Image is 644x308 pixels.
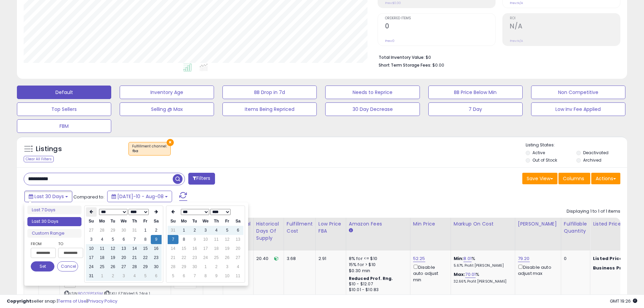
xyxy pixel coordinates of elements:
[117,193,164,200] span: [DATE]-10 - Aug-08
[510,39,523,43] small: Prev: N/A
[24,156,54,162] div: Clear All Filters
[168,226,178,235] td: 31
[140,217,151,226] th: Fr
[140,253,151,262] td: 22
[132,149,167,153] div: fba
[591,173,620,184] button: Actions
[168,217,178,226] th: Su
[200,226,211,235] td: 3
[118,217,129,226] th: We
[118,226,129,235] td: 30
[349,287,405,293] div: $10.01 - $10.83
[97,235,108,244] td: 4
[108,253,118,262] td: 19
[58,298,87,304] a: Terms of Use
[73,194,104,200] span: Compared to:
[129,271,140,281] td: 4
[610,298,637,304] span: 2025-09-8 19:26 GMT
[379,54,425,60] b: Total Inventory Value:
[189,235,200,244] td: 9
[151,271,162,281] td: 6
[200,253,211,262] td: 24
[188,173,215,185] button: Filters
[17,86,111,99] button: Default
[564,220,587,235] div: Fulfillable Quantity
[385,22,495,31] h2: 0
[233,271,243,281] td: 11
[256,220,281,242] div: Historical Days Of Supply
[178,244,189,253] td: 15
[385,17,495,20] span: Ordered Items
[222,253,233,262] td: 26
[318,256,341,262] div: 2.91
[349,220,407,228] div: Amazon Fees
[86,235,97,244] td: 3
[563,175,584,182] span: Columns
[189,253,200,262] td: 23
[120,86,214,99] button: Inventory Age
[86,244,97,253] td: 10
[151,235,162,244] td: 9
[532,150,545,156] label: Active
[86,253,97,262] td: 17
[349,228,353,234] small: Amazon Fees.
[129,262,140,271] td: 28
[593,265,630,271] b: Business Price:
[7,298,117,305] div: seller snap | |
[222,86,317,99] button: BB Drop in 7d
[211,253,222,262] td: 25
[178,262,189,271] td: 29
[58,240,78,247] label: To
[200,244,211,253] td: 17
[168,235,178,244] td: 7
[211,217,222,226] th: Th
[211,271,222,281] td: 9
[222,244,233,253] td: 19
[129,235,140,244] td: 7
[385,39,395,43] small: Prev: 0
[151,253,162,262] td: 23
[7,298,31,304] strong: Copyright
[564,256,585,262] div: 0
[31,261,54,271] button: Set
[510,22,620,31] h2: N/A
[178,235,189,244] td: 8
[140,244,151,253] td: 15
[233,226,243,235] td: 6
[522,173,557,184] button: Save View
[120,102,214,116] button: Selling @ Max
[222,262,233,271] td: 3
[200,217,211,226] th: We
[140,271,151,281] td: 5
[287,220,313,235] div: Fulfillment Cost
[189,262,200,271] td: 30
[86,226,97,235] td: 27
[454,255,464,262] b: Min:
[129,226,140,235] td: 31
[222,235,233,244] td: 12
[108,235,118,244] td: 5
[57,261,78,271] button: Cancel
[34,193,64,200] span: Last 30 Days
[189,217,200,226] th: Tu
[178,253,189,262] td: 22
[200,262,211,271] td: 1
[287,256,310,262] div: 3.68
[24,191,72,202] button: Last 30 Days
[583,150,609,156] label: Deactivated
[129,217,140,226] th: Th
[567,208,620,215] div: Displaying 1 to 1 of 1 items
[108,271,118,281] td: 2
[168,271,178,281] td: 5
[454,271,466,278] b: Max:
[222,271,233,281] td: 10
[518,263,556,277] div: Disable auto adjust max
[256,256,279,262] div: 20.40
[151,226,162,235] td: 2
[108,226,118,235] td: 29
[385,1,401,5] small: Prev: $0.00
[97,262,108,271] td: 25
[463,255,472,262] a: 8.01
[532,157,557,163] label: Out of Stock
[379,53,615,61] li: $0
